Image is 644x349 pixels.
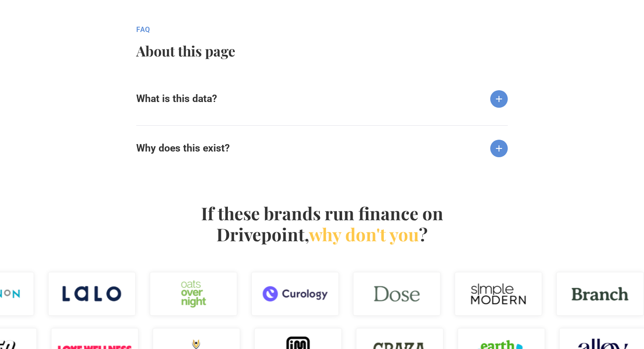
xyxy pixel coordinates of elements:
[136,43,473,59] h2: About this page
[136,142,230,155] h6: Why does this exist?
[136,93,217,105] h6: What is this data?
[309,222,419,246] span: why don't you
[136,25,473,34] div: fAQ
[196,203,448,245] h4: If these brands run finance on Drivepoint, ?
